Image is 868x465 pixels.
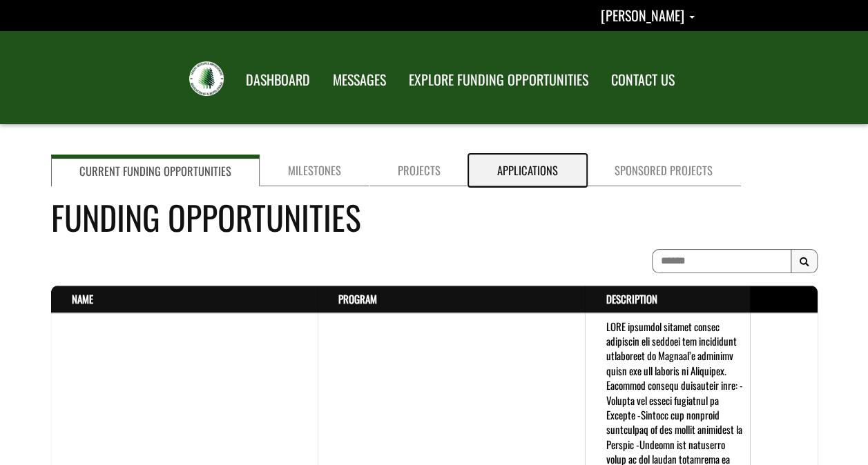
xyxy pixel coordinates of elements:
a: Name [72,291,93,306]
input: To search on partial text, use the asterisk (*) wildcard character. [652,249,791,273]
span: [PERSON_NAME] [601,5,684,26]
a: Sponsored Projects [586,155,741,186]
h4: Funding Opportunities [51,192,818,241]
a: EXPLORE FUNDING OPPORTUNITIES [398,63,599,97]
a: Milestones [260,155,369,186]
nav: Main Navigation [233,59,685,97]
img: FRIAA Submissions Portal [189,61,224,96]
a: CONTACT US [601,63,685,97]
a: Current Funding Opportunities [51,155,260,186]
a: DASHBOARD [235,63,320,97]
a: Projects [369,155,469,186]
button: Search Results [791,249,818,274]
a: Program [338,291,377,306]
a: Applications [469,155,586,186]
a: Description [606,291,657,306]
a: Trevor Doublet [601,5,695,26]
a: MESSAGES [322,63,396,97]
